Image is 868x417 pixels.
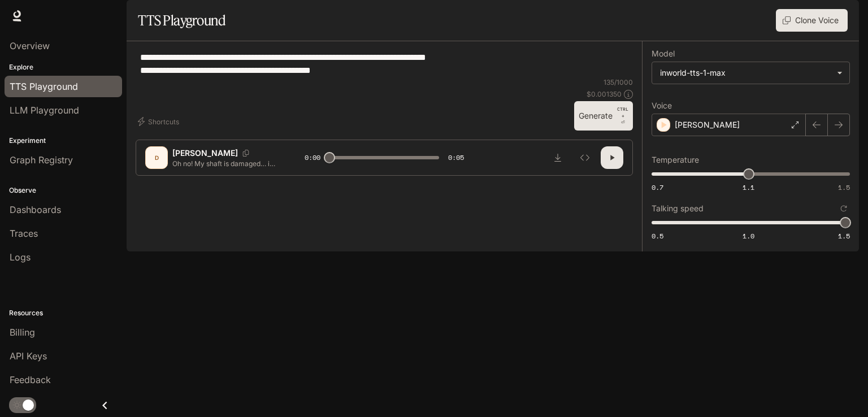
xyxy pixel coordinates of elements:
[604,77,633,87] p: 135 / 1000
[830,379,857,406] iframe: Intercom live chat
[172,159,277,168] p: Oh no! My shaft is damaged… it happened because of high vibration and misalignment! Operator, ple...
[743,231,754,241] span: 1.0
[305,152,320,163] span: 0:00
[776,9,848,32] button: Clone Voice
[172,147,238,159] p: [PERSON_NAME]
[574,146,596,169] button: Inspect
[617,106,628,119] p: CTRL +
[138,9,225,32] h1: TTS Playground
[652,231,663,241] span: 0.5
[652,62,849,84] div: inworld-tts-1-max
[587,89,622,99] p: $ 0.001350
[675,119,740,131] p: [PERSON_NAME]
[448,152,464,163] span: 0:05
[837,202,850,215] button: Reset to default
[652,102,672,110] p: Voice
[743,183,754,192] span: 1.1
[652,156,699,164] p: Temperature
[136,112,184,131] button: Shortcuts
[660,67,831,79] div: inworld-tts-1-max
[546,146,569,169] button: Download audio
[617,106,628,126] p: ⏎
[652,205,704,212] p: Talking speed
[238,150,254,157] button: Copy Voice ID
[652,183,663,192] span: 0.7
[838,231,850,241] span: 1.5
[838,183,850,192] span: 1.5
[652,50,675,58] p: Model
[147,149,166,167] div: D
[574,101,633,131] button: GenerateCTRL +⏎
